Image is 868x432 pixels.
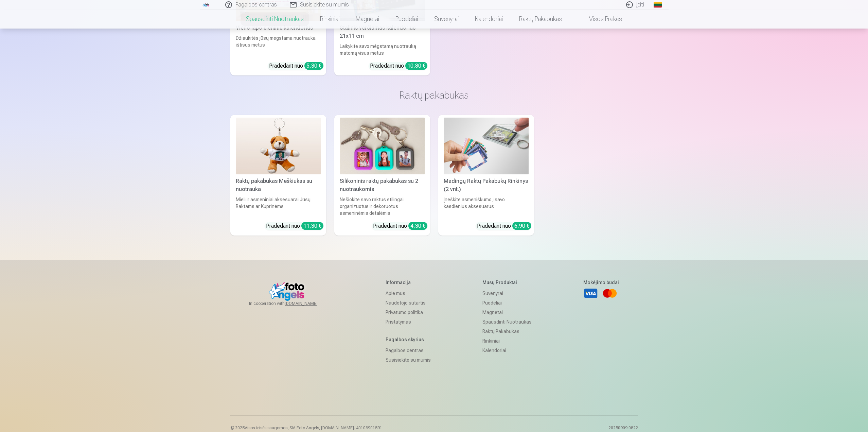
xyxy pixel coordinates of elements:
[230,425,382,431] p: © 2025 Visos teisės saugomos. ,
[386,308,431,317] a: Privatumo politika
[370,62,427,70] div: Pradedant nuo
[230,115,326,236] a: Raktų pakabukas Meškiukas su nuotraukaRaktų pakabukas Meškiukas su nuotraukaMieli ir asmeniniai a...
[386,336,431,343] h5: Pagalbos skyrius
[233,35,323,56] div: Džiaukitės jūsų mėgstama nuotrauka ištisus metus
[289,426,382,430] span: SIA Foto Angels, [DOMAIN_NAME]. 40103901591
[266,222,323,230] div: Pradedant nuo
[408,222,427,230] div: 4,30 €
[312,10,348,29] a: Rinkiniai
[337,177,427,193] div: Silikoninis raktų pakabukas su 2 nuotraukomis
[233,196,323,217] div: Mieli ir asmeniniai aksesuarai Jūsų Raktams ar Kuprinėms
[477,222,531,230] div: Pradedant nuo
[386,289,431,298] a: Apie mus
[238,10,312,29] a: Spausdinti nuotraukas
[285,301,334,306] a: [DOMAIN_NAME]
[426,10,467,29] a: Suvenyrai
[441,177,531,193] div: Madingų Raktų Pakabukų Rinkinys (2 vnt.)
[444,118,529,174] img: Madingų Raktų Pakabukų Rinkinys (2 vnt.)
[583,286,598,301] a: Visa
[482,298,532,308] a: Puodeliai
[337,196,427,217] div: Nešiokite savo raktus stilingai organizuotus ir dekoruotus asmeninėmis detalėmis
[482,308,532,317] a: Magnetai
[467,10,511,29] a: Kalendoriai
[512,222,531,230] div: 6,90 €
[386,346,431,355] a: Pagalbos centras
[386,298,431,308] a: Naudotojo sutartis
[482,327,532,336] a: Raktų pakabukas
[386,317,431,327] a: Pristatymas
[301,222,323,230] div: 11,30 €
[482,279,532,286] h5: Mūsų produktai
[482,317,532,327] a: Spausdinti nuotraukas
[511,10,570,29] a: Raktų pakabukas
[482,289,532,298] a: Suvenyrai
[482,346,532,355] a: Kalendoriai
[583,279,619,286] h5: Mokėjimo būdai
[387,10,426,29] a: Puodeliai
[438,115,534,236] a: Madingų Raktų Pakabukų Rinkinys (2 vnt.)Madingų Raktų Pakabukų Rinkinys (2 vnt.)Įneškite asmenišk...
[570,10,630,29] a: Visos prekės
[337,24,427,40] div: Stalinis verčiamas kalendorius 21x11 cm
[386,279,431,286] h5: Informacija
[482,336,532,346] a: Rinkiniai
[386,355,431,365] a: Susisiekite su mumis
[340,118,425,174] img: Silikoninis raktų pakabukas su 2 nuotraukomis
[304,62,323,70] div: 5,30 €
[405,62,427,70] div: 10,80 €
[373,222,427,230] div: Pradedant nuo
[249,301,334,306] span: In cooperation with
[236,89,633,101] h3: Raktų pakabukas
[233,177,323,193] div: Raktų pakabukas Meškiukas su nuotrauka
[269,62,323,70] div: Pradedant nuo
[441,196,531,217] div: Įneškite asmeniškumo į savo kasdienius aksesuarus
[348,10,387,29] a: Magnetai
[602,286,617,301] a: Mastercard
[334,115,430,236] a: Silikoninis raktų pakabukas su 2 nuotraukomisSilikoninis raktų pakabukas su 2 nuotraukomisNešioki...
[202,3,210,7] img: /fa2
[337,43,427,56] div: Laikykite savo mėgstamą nuotrauką matomą visus metus
[236,118,321,174] img: Raktų pakabukas Meškiukas su nuotrauka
